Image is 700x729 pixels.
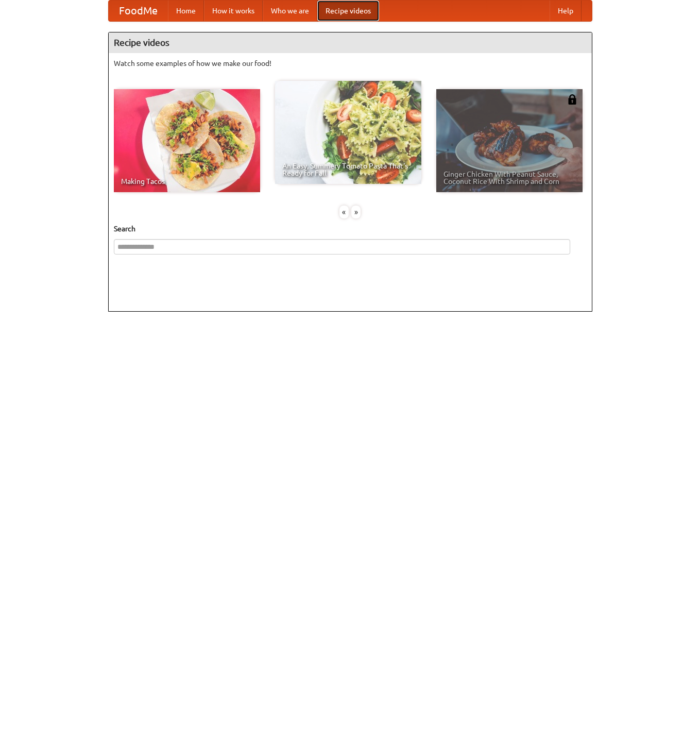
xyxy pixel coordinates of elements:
a: Recipe videos [317,1,379,21]
a: FoodMe [109,1,168,21]
div: « [339,206,349,218]
img: 483408.png [567,94,577,105]
a: An Easy, Summery Tomato Pasta That's Ready for Fall [275,81,421,184]
h4: Recipe videos [109,32,592,53]
a: Who we are [263,1,317,21]
a: Home [168,1,204,21]
a: How it works [204,1,263,21]
a: Making Tacos [114,89,260,192]
div: » [351,206,361,218]
span: An Easy, Summery Tomato Pasta That's Ready for Fall [282,162,414,177]
span: Making Tacos [121,178,253,185]
h5: Search [114,224,587,234]
p: Watch some examples of how we make our food! [114,58,587,69]
a: Help [550,1,582,21]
